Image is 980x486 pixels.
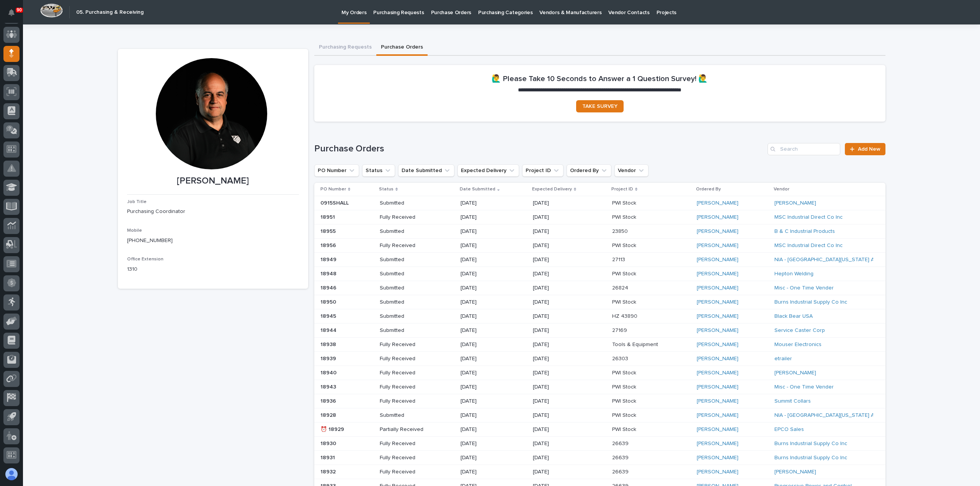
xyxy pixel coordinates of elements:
a: [PERSON_NAME] [697,398,738,405]
p: PWI Stock [612,368,638,376]
span: Office Extension [127,257,163,262]
p: Status [379,185,394,193]
p: Vendor [774,185,789,193]
a: TAKE SURVEY [576,100,624,112]
div: Notifications90 [10,9,20,21]
tr: 1895118951 Fully Received[DATE][DATE]PWI StockPWI Stock [PERSON_NAME] MSC Industrial Direct Co Inc [314,210,885,224]
p: PWI Stock [612,213,638,221]
a: [PERSON_NAME] [697,412,738,419]
span: Mobile [127,228,142,233]
p: [DATE] [533,200,588,206]
button: users-avatar [3,466,20,482]
h2: 🙋‍♂️ Please Take 10 Seconds to Answer a 1 Question Survey! 🙋‍♂️ [492,74,708,83]
p: Submitted [380,228,434,235]
p: [DATE] [461,299,515,306]
p: [DATE] [461,327,515,334]
tr: 1893118931 Fully Received[DATE][DATE]2663926639 [PERSON_NAME] Burns Industrial Supply Co Inc [314,450,885,465]
p: [DATE] [533,440,588,447]
tr: 1895018950 Submitted[DATE][DATE]PWI StockPWI Stock [PERSON_NAME] Burns Industrial Supply Co Inc [314,295,885,309]
button: Expected Delivery [457,164,519,177]
p: 18946 [320,283,338,291]
p: 26639 [612,439,630,447]
tr: 1894418944 Submitted[DATE][DATE]2716927169 [PERSON_NAME] Service Caster Corp [314,323,885,338]
button: Date Submitted [398,164,454,177]
p: [DATE] [461,285,515,291]
p: Submitted [380,412,434,419]
a: MSC Industrial Direct Co Inc [774,214,843,221]
a: Burns Industrial Supply Co Inc [774,455,847,461]
p: [DATE] [461,440,515,447]
p: Fully Received [380,214,434,221]
tr: 1895518955 Submitted[DATE][DATE]2385023850 [PERSON_NAME] B & C Industrial Products [314,224,885,239]
p: Submitted [380,313,434,320]
p: [DATE] [461,398,515,405]
p: [DATE] [461,271,515,277]
p: [DATE] [533,299,588,306]
button: Vendor [614,164,648,177]
p: Submitted [380,299,434,306]
a: [PERSON_NAME] [697,426,738,433]
p: 26303 [612,354,630,362]
p: 18931 [320,453,336,461]
p: [DATE] [461,242,515,249]
p: [DATE] [461,455,515,461]
p: [DATE] [461,356,515,362]
a: [PERSON_NAME] [697,313,738,320]
p: [DATE] [461,426,515,433]
p: 27169 [612,326,629,334]
p: HZ 43890 [612,312,639,320]
a: NIA - [GEOGRAPHIC_DATA][US_STATE] Axle [774,257,882,263]
a: [PERSON_NAME] [697,285,738,291]
img: Workspace Logo [40,3,63,18]
p: PO Number [320,185,346,193]
a: [PERSON_NAME] [697,242,738,249]
tr: 1892818928 Submitted[DATE][DATE]PWI StockPWI Stock [PERSON_NAME] NIA - [GEOGRAPHIC_DATA][US_STATE... [314,408,885,423]
p: 18939 [320,354,338,362]
a: [PERSON_NAME] [697,214,738,221]
p: [DATE] [533,398,588,405]
span: Job Title [127,200,147,204]
a: [PERSON_NAME] [774,370,816,376]
p: Date Submitted [460,185,495,193]
p: PWI Stock [612,241,638,249]
p: Project ID [611,185,633,193]
p: PWI Stock [612,397,638,405]
p: [DATE] [533,412,588,419]
button: Purchase Orders [376,40,428,56]
p: [DATE] [461,257,515,263]
p: PWI Stock [612,425,638,433]
a: Misc - One Time Vender [774,285,834,291]
tr: 1893018930 Fully Received[DATE][DATE]2663926639 [PERSON_NAME] Burns Industrial Supply Co Inc [314,437,885,451]
p: [DATE] [533,214,588,221]
p: 0915SHALL [320,198,350,206]
p: Submitted [380,200,434,206]
p: 18930 [320,439,338,447]
p: 18928 [320,411,338,419]
a: [PERSON_NAME] [697,341,738,348]
tr: 1894318943 Fully Received[DATE][DATE]PWI StockPWI Stock [PERSON_NAME] Misc - One Time Vender [314,380,885,394]
a: NIA - [GEOGRAPHIC_DATA][US_STATE] Axle [774,412,882,419]
p: 26824 [612,283,630,291]
p: [DATE] [461,341,515,348]
button: PO Number [314,164,359,177]
a: Burns Industrial Supply Co Inc [774,440,847,447]
p: Submitted [380,257,434,263]
a: Add New [845,143,885,155]
a: [PERSON_NAME] [697,370,738,376]
p: Submitted [380,285,434,291]
p: [DATE] [461,370,515,376]
p: 18944 [320,326,338,334]
p: [DATE] [461,200,515,206]
p: Ordered By [696,185,721,193]
p: 18949 [320,255,338,263]
a: [PERSON_NAME] [697,200,738,206]
a: Misc - One Time Vender [774,384,834,390]
p: 18951 [320,213,336,221]
p: [DATE] [461,214,515,221]
a: [PHONE_NUMBER] [127,238,173,243]
a: [PERSON_NAME] [697,257,738,263]
p: [DATE] [461,469,515,475]
a: [PERSON_NAME] [697,228,738,235]
button: Purchasing Requests [314,40,376,56]
p: [DATE] [533,341,588,348]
